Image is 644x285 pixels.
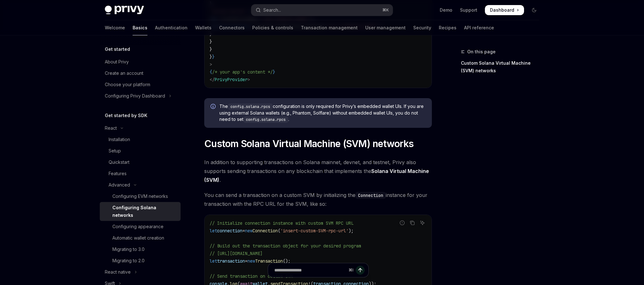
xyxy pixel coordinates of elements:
[356,266,365,275] button: Send message
[100,56,181,68] a: About Privy
[355,192,386,199] code: Connection
[204,138,414,149] span: Custom Solana Virtual Machine (SVM) networks
[210,77,215,82] span: </
[529,5,539,15] button: Toggle dark mode
[210,228,217,234] span: let
[439,20,456,35] a: Recipes
[105,92,165,100] div: Configuring Privy Dashboard
[301,20,358,35] a: Transaction management
[413,20,431,35] a: Security
[195,20,212,35] a: Wallets
[212,54,215,60] span: }
[112,204,177,219] div: Configuring Solana networks
[109,147,121,155] div: Setup
[100,157,181,168] a: Quickstart
[100,68,181,79] a: Create an account
[219,20,245,35] a: Connectors
[112,257,145,264] div: Migrating to 2.0
[109,136,130,143] div: Installation
[211,104,217,110] svg: Info
[274,263,346,277] input: Ask a question...
[155,20,188,35] a: Authentication
[398,219,406,227] button: Report incorrect code
[105,81,150,88] div: Choose your platform
[210,251,263,256] span: // [URL][DOMAIN_NAME]
[100,122,181,134] button: Toggle React section
[109,158,129,166] div: Quickstart
[210,39,212,45] span: }
[112,234,164,242] div: Automatic wallet creation
[252,20,293,35] a: Policies & controls
[210,46,212,52] span: }
[382,8,389,13] span: ⌘ K
[283,258,290,264] span: ();
[100,134,181,145] a: Installation
[408,219,416,227] button: Copy the contents from the code block
[228,104,273,110] code: config.solana.rpcs
[109,170,127,177] div: Features
[100,90,181,102] button: Toggle Configuring Privy Dashboard section
[245,258,247,264] span: =
[349,228,354,234] span: );
[253,228,278,234] span: Connection
[467,48,496,56] span: On this page
[105,124,117,132] div: React
[215,77,247,82] span: PrivyProvider
[105,268,131,276] div: React native
[100,232,181,244] a: Automatic wallet creation
[212,69,273,75] span: /* your app's content */
[105,6,144,15] img: dark logo
[278,228,280,234] span: (
[210,62,212,67] span: >
[109,181,130,189] div: Advanced
[217,228,242,234] span: connection
[100,255,181,266] a: Migrating to 2.0
[251,4,393,16] button: Open search
[245,228,253,234] span: new
[105,58,129,66] div: About Privy
[100,145,181,157] a: Setup
[217,258,245,264] span: transaction
[204,191,432,208] span: You can send a transaction on a custom SVM by initializing the instance for your transaction with...
[440,7,452,13] a: Demo
[263,6,281,14] div: Search...
[100,221,181,232] a: Configuring appearance
[210,220,354,226] span: // Initialize connection instance with custom SVM RPC URL
[243,116,288,123] code: config.solana.rpcs
[490,7,514,13] span: Dashboard
[460,7,477,13] a: Support
[105,45,130,53] h5: Get started
[219,103,426,123] span: The configuration is only required for Privy’s embedded wallet UIs. If you are using external Sol...
[247,77,250,82] span: >
[105,69,143,77] div: Create an account
[273,69,275,75] span: }
[105,112,147,119] h5: Get started by SDK
[100,202,181,221] a: Configuring Solana networks
[418,219,426,227] button: Ask AI
[255,258,283,264] span: Transaction
[100,168,181,179] a: Features
[485,5,524,15] a: Dashboard
[100,179,181,191] button: Toggle Advanced section
[105,20,125,35] a: Welcome
[365,20,406,35] a: User management
[210,54,212,60] span: }
[464,20,494,35] a: API reference
[280,228,349,234] span: 'insert-custom-SVM-rpc-url'
[461,58,544,76] a: Custom Solana Virtual Machine (SVM) networks
[204,158,432,184] span: In addition to supporting transactions on Solana mainnet, devnet, and testnet, Privy also support...
[242,228,245,234] span: =
[133,20,147,35] a: Basics
[100,244,181,255] a: Migrating to 3.0
[210,258,217,264] span: let
[100,266,181,278] button: Toggle React native section
[247,258,255,264] span: new
[112,223,164,230] div: Configuring appearance
[100,191,181,202] a: Configuring EVM networks
[112,193,168,200] div: Configuring EVM networks
[112,246,145,253] div: Migrating to 3.0
[210,243,361,249] span: // Build out the transaction object for your desired program
[100,79,181,90] a: Choose your platform
[210,69,212,75] span: {
[204,168,429,183] a: Solana Virtual Machine (SVM)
